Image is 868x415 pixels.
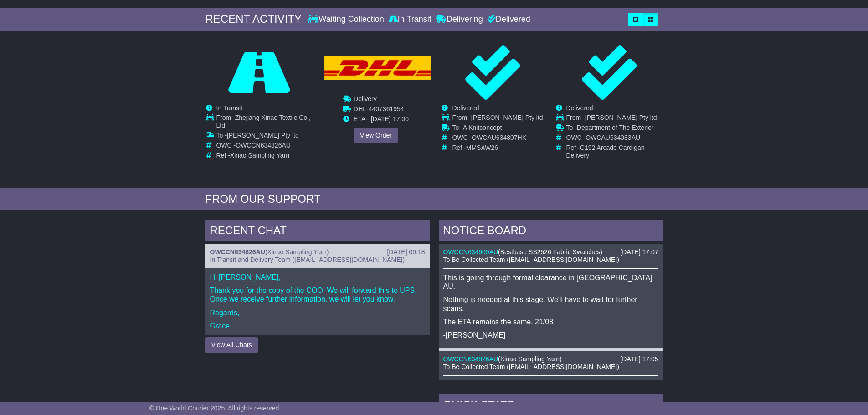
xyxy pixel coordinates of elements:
span: [PERSON_NAME] Pty ltd [227,132,299,139]
span: MMSAW26 [466,144,498,151]
span: Zhejiang Xinao Textile Co., Ltd. [216,114,311,129]
a: OWCCN634826AU [210,248,265,256]
td: OWC - [216,142,313,152]
td: OWC - [452,134,543,144]
td: - [354,105,409,115]
button: View All Chats [205,337,258,353]
div: Waiting Collection [308,15,386,25]
p: Grace [210,322,425,330]
td: From - [216,114,313,132]
div: Delivered [485,15,530,25]
p: The shipment has arrived at the facility in [GEOGRAPHIC_DATA], [GEOGRAPHIC_DATA]. [443,380,658,398]
td: From - [566,114,663,124]
span: Department of The Exterior [577,124,654,131]
p: Thank you for the copy of the COO. We will forward this to UPS. Once we receive further informati... [210,286,425,303]
td: OWC - [566,134,663,144]
div: [DATE] 09:18 [387,248,425,256]
span: Bestbase SS2526 Fabric Swatches [500,248,600,256]
span: ETA - [DATE] 17:00 [354,115,409,122]
img: DHL.png [324,56,431,80]
span: [PERSON_NAME] Pty ltd [585,114,657,121]
div: FROM OUR SUPPORT [205,193,663,206]
div: NOTICE BOARD [439,220,663,244]
div: [DATE] 17:05 [620,355,658,363]
span: In Transit and Delivery Team ([EMAIL_ADDRESS][DOMAIN_NAME]) [210,256,405,263]
td: To - [566,124,663,134]
p: Regards, [210,308,425,317]
span: OWCCN634826AU [236,142,291,149]
p: The ETA remains the same. 21/08 [443,318,658,326]
div: RECENT ACTIVITY - [205,13,308,26]
span: Xinao Sampling Yarn [500,355,560,363]
td: To - [216,132,313,142]
div: Delivering [434,15,485,25]
span: Xinao Sampling Yarn [230,152,289,159]
td: Ref - [216,152,313,159]
td: To - [452,124,543,134]
span: OWCAU634807HK [472,134,526,141]
span: Delivery [354,95,377,102]
span: A Knitconcept [463,124,502,131]
span: Delivered [452,104,479,112]
a: View Order [354,128,398,143]
a: OWCCN634909AU [443,248,498,256]
span: Xinao Sampling Yarn [267,248,327,256]
div: [DATE] 17:07 [620,248,658,256]
div: ( ) [210,248,425,256]
a: OWCCN634826AU [443,355,498,363]
span: C192 Arcade Cardigan Delivery [566,144,645,159]
span: 4407361954 [368,105,404,112]
td: Ref - [452,144,543,152]
p: Nothing is needed at this stage. We'll have to wait for further scans. [443,295,658,313]
p: -[PERSON_NAME] [443,331,658,339]
span: Delivered [566,104,593,112]
td: Ref - [566,144,663,159]
span: [PERSON_NAME] Pty ltd [471,114,543,121]
span: DHL [354,105,366,112]
div: In Transit [386,15,434,25]
p: This is going through formal clearance in [GEOGRAPHIC_DATA] AU. [443,273,658,291]
div: ( ) [443,248,658,256]
p: Hi [PERSON_NAME], [210,273,425,282]
span: In Transit [216,104,243,112]
span: OWCAU634083AU [586,134,640,141]
div: ( ) [443,355,658,363]
span: To Be Collected Team ([EMAIL_ADDRESS][DOMAIN_NAME]) [443,363,619,370]
td: From - [452,114,543,124]
span: © One World Courier 2025. All rights reserved. [149,405,281,412]
span: To Be Collected Team ([EMAIL_ADDRESS][DOMAIN_NAME]) [443,256,619,263]
div: RECENT CHAT [205,220,430,244]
